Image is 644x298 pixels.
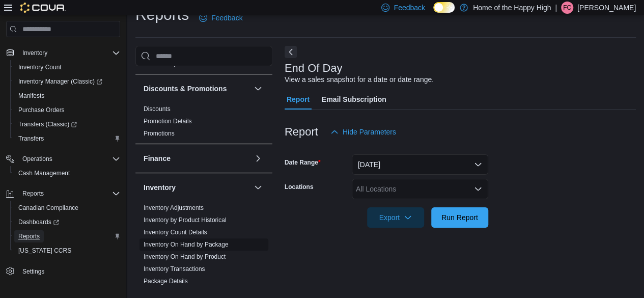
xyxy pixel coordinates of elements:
[144,105,171,113] a: Discounts
[14,202,82,214] a: Canadian Compliance
[144,216,227,224] span: Inventory by Product Historical
[14,118,81,130] a: Transfers (Classic)
[18,120,77,128] span: Transfers (Classic)
[10,74,124,89] a: Inventory Manager (Classic)
[14,118,120,130] span: Transfers (Classic)
[285,183,314,191] label: Locations
[14,104,69,116] a: Purchase Orders
[14,167,74,179] a: Cash Management
[18,187,120,200] span: Reports
[18,153,120,165] span: Operations
[144,229,207,236] a: Inventory Count Details
[144,129,175,138] span: Promotions
[144,204,204,211] a: Inventory Adjustments
[18,106,65,114] span: Purchase Orders
[18,265,48,278] a: Settings
[14,61,120,73] span: Inventory Count
[10,215,124,229] a: Dashboards
[2,152,124,166] button: Operations
[18,77,102,86] span: Inventory Manager (Classic)
[285,158,321,167] label: Date Range
[14,90,120,102] span: Manifests
[135,103,272,144] div: Discounts & Promotions
[2,186,124,201] button: Reports
[326,122,400,142] button: Hide Parameters
[343,127,396,137] span: Hide Parameters
[144,253,226,260] a: Inventory On Hand by Product
[22,189,44,198] span: Reports
[14,132,120,145] span: Transfers
[577,2,636,14] p: [PERSON_NAME]
[18,218,59,226] span: Dashboards
[18,47,51,59] button: Inventory
[10,243,124,258] button: [US_STATE] CCRS
[352,154,488,175] button: [DATE]
[18,204,78,212] span: Canadian Compliance
[287,89,310,110] span: Report
[10,229,124,243] button: Reports
[144,130,175,137] a: Promotions
[14,216,63,228] a: Dashboards
[10,89,124,103] button: Manifests
[14,75,106,88] a: Inventory Manager (Classic)
[367,207,424,228] button: Export
[14,167,120,179] span: Cash Management
[144,278,188,285] a: Package Details
[14,245,75,257] a: [US_STATE] CCRS
[14,216,120,228] span: Dashboards
[18,232,40,240] span: Reports
[144,153,171,164] h3: Finance
[10,131,124,146] button: Transfers
[20,3,66,13] img: Cova
[22,49,47,57] span: Inventory
[14,132,48,145] a: Transfers
[285,46,297,58] button: Next
[144,153,250,164] button: Finance
[144,241,229,248] a: Inventory On Hand by Package
[14,75,120,88] span: Inventory Manager (Classic)
[285,126,318,138] h3: Report
[10,201,124,215] button: Canadian Compliance
[144,228,207,236] span: Inventory Count Details
[18,169,70,177] span: Cash Management
[144,118,192,125] a: Promotion Details
[144,182,176,193] h3: Inventory
[18,265,120,278] span: Settings
[144,84,227,94] h3: Discounts & Promotions
[14,230,44,242] a: Reports
[144,84,250,94] button: Discounts & Promotions
[394,3,425,13] span: Feedback
[144,265,205,273] a: Inventory Transactions
[18,92,44,100] span: Manifests
[144,117,192,125] span: Promotion Details
[441,212,478,223] span: Run Report
[144,289,188,297] span: Package History
[561,2,573,14] div: Fiona Corney
[135,5,189,25] h1: Reports
[195,8,246,28] a: Feedback
[14,61,66,73] a: Inventory Count
[18,47,120,59] span: Inventory
[10,166,124,180] button: Cash Management
[14,104,120,116] span: Purchase Orders
[10,60,124,74] button: Inventory Count
[474,185,482,193] button: Open list of options
[18,247,71,255] span: [US_STATE] CCRS
[431,207,488,228] button: Run Report
[144,182,250,193] button: Inventory
[14,245,120,257] span: Washington CCRS
[144,204,204,212] span: Inventory Adjustments
[22,267,44,276] span: Settings
[14,230,120,242] span: Reports
[285,62,343,74] h3: End Of Day
[14,90,48,102] a: Manifests
[211,13,242,23] span: Feedback
[433,2,455,13] input: Dark Mode
[2,264,124,279] button: Settings
[555,2,557,14] p: |
[473,2,551,14] p: Home of the Happy High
